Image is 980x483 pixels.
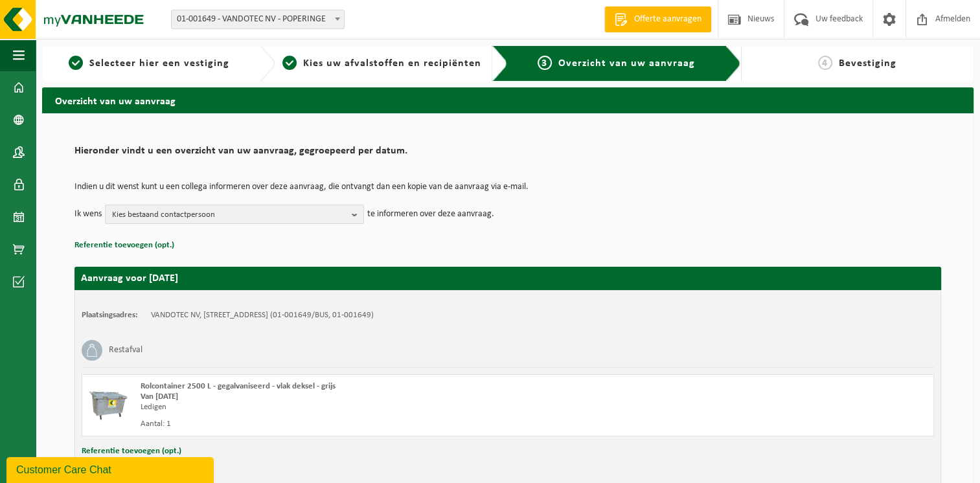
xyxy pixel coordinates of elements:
[82,311,138,319] strong: Plaatsingsadres:
[69,56,83,70] span: 1
[74,183,941,192] p: Indien u dit wenst kunt u een collega informeren over deze aanvraag, die ontvangt dan een kopie v...
[631,13,705,26] span: Offerte aanvragen
[49,56,249,71] a: 1Selecteer hier een vestiging
[82,443,181,460] button: Referentie toevoegen (opt.)
[89,58,229,69] span: Selecteer hier een vestiging
[151,310,374,320] td: VANDOTEC NV, [STREET_ADDRESS] (01-001649/BUS, 01-001649)
[172,10,344,28] span: 01-001649 - VANDOTEC NV - POPERINGE
[141,419,560,429] div: Aantal: 1
[141,402,560,412] div: Ledigen
[558,58,695,69] span: Overzicht van uw aanvraag
[538,56,552,70] span: 3
[74,205,102,224] p: Ik wens
[604,6,711,32] a: Offerte aanvragen
[105,205,364,224] button: Kies bestaand contactpersoon
[109,340,142,361] h3: Restafval
[818,56,832,70] span: 4
[6,455,216,483] iframe: chat widget
[303,58,481,69] span: Kies uw afvalstoffen en recipiënten
[171,10,345,29] span: 01-001649 - VANDOTEC NV - POPERINGE
[367,205,494,224] p: te informeren over deze aanvraag.
[42,87,974,113] h2: Overzicht van uw aanvraag
[282,56,483,71] a: 2Kies uw afvalstoffen en recipiënten
[839,58,896,69] span: Bevestiging
[141,392,178,401] strong: Van [DATE]
[74,237,174,254] button: Referentie toevoegen (opt.)
[112,205,347,225] span: Kies bestaand contactpersoon
[74,146,941,163] h2: Hieronder vindt u een overzicht van uw aanvraag, gegroepeerd per datum.
[141,382,336,390] span: Rolcontainer 2500 L - gegalvaniseerd - vlak deksel - grijs
[81,273,178,284] strong: Aanvraag voor [DATE]
[89,381,128,420] img: WB-2500-GAL-GY-01.png
[282,56,297,70] span: 2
